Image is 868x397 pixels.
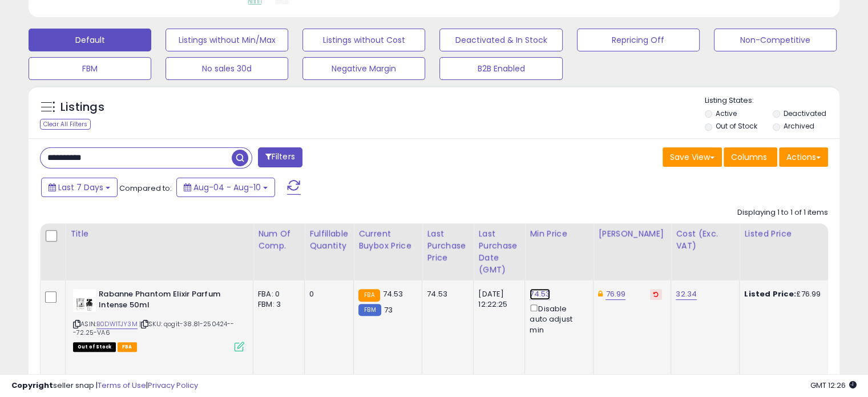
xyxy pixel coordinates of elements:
a: Terms of Use [98,380,146,391]
button: Listings without Cost [302,29,425,51]
button: Non-Competitive [714,29,837,51]
span: Compared to: [119,183,172,194]
b: Rabanne Phantom Elixir Parfum Intense 50ml [99,289,237,313]
h5: Listings [60,99,104,115]
span: Aug-04 - Aug-10 [193,182,261,193]
div: seller snap | | [11,380,198,391]
div: Current Buybox Price [358,228,417,252]
div: Min Price [530,228,588,240]
span: 74.53 [383,288,403,299]
a: B0DW1TJY3M [96,319,138,329]
div: Num of Comp. [258,228,300,252]
div: £76.99 [744,289,839,299]
a: 76.99 [605,288,625,300]
div: [PERSON_NAME] [598,228,666,240]
a: 74.53 [530,288,550,300]
a: 32.34 [676,288,697,300]
button: No sales 30d [165,57,288,80]
button: Save View [663,147,722,167]
div: Displaying 1 to 1 of 1 items [737,207,828,218]
button: Negative Margin [302,57,425,80]
button: Deactivated & In Stock [439,29,562,51]
button: Columns [724,147,777,167]
small: FBM [358,304,381,316]
button: B2B Enabled [439,57,562,80]
img: 31d3rCVCodL._SL40_.jpg [73,289,96,312]
span: | SKU: qogit-38.81-250424---72.25-VA6 [73,319,235,336]
small: FBA [358,289,380,302]
div: FBM: 3 [258,299,296,310]
div: Listed Price [744,228,843,240]
div: Fulfillable Quantity [309,228,349,252]
button: Repricing Off [577,29,700,51]
span: All listings that are currently out of stock and unavailable for purchase on Amazon [73,342,116,352]
div: FBA: 0 [258,289,296,299]
div: 0 [309,289,345,299]
button: Aug-04 - Aug-10 [176,178,275,197]
button: Default [29,29,151,51]
span: Columns [731,151,767,163]
div: Cost (Exc. VAT) [676,228,734,252]
div: [DATE] 12:22:25 [478,289,516,310]
strong: Copyright [11,380,53,391]
button: Actions [779,147,828,167]
div: ASIN: [73,289,244,350]
span: FBA [118,342,137,352]
button: FBM [29,57,151,80]
div: Title [70,228,248,240]
div: Disable auto adjust min [530,302,584,335]
label: Out of Stock [716,121,757,131]
span: Last 7 Days [58,182,103,193]
button: Last 7 Days [41,178,118,197]
label: Deactivated [783,109,826,118]
p: Listing States: [705,95,839,106]
span: 2025-08-18 12:26 GMT [810,380,857,391]
div: Last Purchase Price [427,228,469,264]
div: Clear All Filters [40,119,91,130]
span: 73 [384,304,393,315]
div: Last Purchase Date (GMT) [478,228,520,276]
div: 74.53 [427,289,465,299]
button: Listings without Min/Max [165,29,288,51]
label: Active [716,109,737,118]
b: Listed Price: [744,288,796,299]
button: Filters [258,147,302,167]
a: Privacy Policy [148,380,198,391]
label: Archived [783,121,814,131]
